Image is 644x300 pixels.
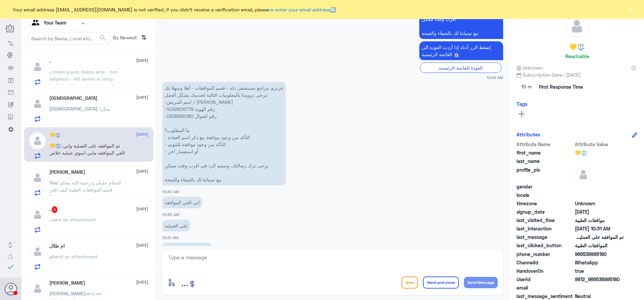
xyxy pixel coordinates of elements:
span: 10:29 AM [486,75,503,80]
img: defaultAdmin.png [29,280,46,297]
span: last_message [517,233,574,241]
a: re-enter your email address [269,7,330,12]
span: ام [49,254,54,259]
span: You [49,180,57,185]
div: العودة للقائمة الرئيسية [420,62,501,73]
span: : lorem ipsum dolors ame - con adipiscin - elit seddo ei temp incidid utlaboreet dolorem aliqua e... [49,69,125,237]
span: 💛⚖️ [575,149,624,156]
span: 10:31 AM [162,235,178,240]
span: ChannelId [517,259,574,266]
button: Send Message [464,277,498,288]
span: gender [517,183,574,190]
span: ... [181,276,188,288]
button: Avatar [4,283,17,295]
span: sent an attachment [52,217,96,222]
span: true [575,267,624,274]
span: : شكرا [97,106,110,112]
span: [DATE] [136,206,148,212]
span: [DATE] [136,131,148,137]
span: HandoverOn [517,267,574,274]
p: 21/9/2025, 10:31 AM [162,220,190,231]
span: 10 m [517,81,537,93]
span: signup_date [517,208,574,215]
span: last_visited_flow [517,217,574,224]
span: Unknown [517,64,543,71]
h5: Abdullah Alyousef [49,280,85,286]
h5: 💛⚖️ [49,132,61,138]
i: check [7,263,15,271]
span: [PERSON_NAME] [49,291,85,296]
button: × [627,6,634,13]
span: email [517,284,574,291]
span: [DATE] [136,168,148,174]
span: 2025-09-21T07:29:27.057Z [575,208,624,215]
span: .. [49,217,52,222]
span: timezone [517,200,574,207]
span: profile_pic [517,166,574,182]
img: defaultAdmin.png [29,58,46,75]
img: defaultAdmin.png [29,132,46,149]
p: 21/9/2025, 10:29 AM [419,41,503,60]
span: null [575,191,624,199]
img: defaultAdmin.png [29,206,46,223]
span: By Newest [110,32,139,45]
img: defaultAdmin.png [29,95,46,112]
span: UserId [517,276,574,283]
button: search [99,33,107,44]
h5: 💛⚖️ [569,43,585,51]
span: [DATE] [136,94,148,100]
span: : السلام عليكم و رحمة الله معكم قسم الموافقات الطبية كيف اقدر اخدمكم؟ [49,180,121,200]
h6: Tags [517,101,528,107]
button: Send and close [423,276,459,289]
span: phone_number [517,251,574,258]
h6: Attributes [517,131,540,137]
span: last_clicked_button [517,242,574,249]
span: Attribute Value [575,141,624,148]
span: last_name [517,158,574,165]
span: Attribute Name [517,141,574,148]
span: 💛⚖️ [49,143,61,148]
h5: ام طلال [49,243,65,249]
span: Your email address [EMAIL_ADDRESS][DOMAIN_NAME] is not verified, if you didn't receive a verifica... [13,6,336,13]
span: 966538995180 [575,251,624,258]
h5: سبحان الله [49,95,97,101]
span: last_message_sentiment [517,293,574,300]
h5: .. [49,206,58,213]
span: search [99,34,107,42]
p: 21/9/2025, 10:31 AM [162,243,212,254]
span: 10:30 AM [162,189,179,194]
span: : تم الموافقه على العملية وابي الغي الموافقه مابي اسوي عمليه خلاص [49,143,125,156]
span: 2 [575,259,624,266]
img: defaultAdmin.png [29,169,46,186]
p: 21/9/2025, 10:30 AM [162,197,202,208]
span: First Response Time [539,83,583,90]
img: defaultAdmin.png [566,15,588,38]
span: [DEMOGRAPHIC_DATA] [49,106,97,112]
p: 21/9/2025, 10:30 AM [162,82,286,185]
span: [DATE] [136,242,148,248]
input: Search by Name, Local etc… [29,32,110,44]
span: موافقات الطبية [575,217,624,224]
span: last_interaction [517,225,574,232]
img: defaultAdmin.png [29,243,46,260]
span: 9812_966538995180 [575,276,624,283]
button: ... [181,275,188,290]
span: 2025-09-21T07:31:43.431Z [575,225,624,232]
span: locale [517,191,574,199]
img: defaultAdmin.png [575,166,592,183]
span: 0 [575,293,624,300]
h5: . [49,58,51,64]
span: null [575,183,624,190]
h5: Fateh Bekioua [49,169,85,175]
span: 4 [52,206,58,213]
i: ⇅ [141,32,147,43]
span: 10:30 AM [162,212,179,217]
span: sent an attachment [54,254,98,259]
h6: Reachable [565,53,589,59]
span: تم الموافقه على العملية وابي الغي الموافقه مابي اسوي عمليه خلاص [575,233,624,241]
span: الموافقات الطبية [575,242,624,249]
span: [DATE] [136,279,148,285]
span: [DATE] [136,57,148,63]
button: Drop [401,276,418,289]
span: . [49,69,51,75]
